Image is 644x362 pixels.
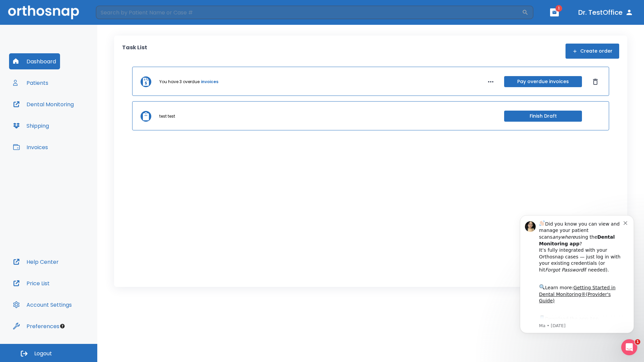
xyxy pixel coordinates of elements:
[635,339,640,345] span: 1
[122,44,147,59] p: Task List
[29,111,89,123] a: App Store
[8,5,79,19] img: Orthosnap
[201,79,218,85] a: invoices
[9,118,53,134] button: Shipping
[9,139,52,155] button: Invoices
[9,318,63,334] button: Preferences
[59,323,65,329] div: Tooltip anchor
[621,339,637,355] iframe: Intercom live chat
[9,53,60,69] button: Dashboard
[566,44,619,59] button: Create order
[96,6,522,19] input: Search by Patient Name or Case #
[590,76,601,87] button: Dismiss
[504,76,582,87] button: Pay overdue invoices
[9,254,63,270] button: Help Center
[159,79,200,85] p: You have 3 overdue
[9,96,78,112] button: Dental Monitoring
[9,75,52,91] button: Patients
[9,297,76,313] button: Account Settings
[29,109,114,143] div: Download the app: | ​ Let us know if you need help getting started!
[34,350,52,357] span: Logout
[504,111,582,122] button: Finish Draft
[510,205,644,344] iframe: Intercom notifications message
[576,6,636,18] button: Dr. TestOffice
[114,14,119,20] button: Dismiss notification
[555,5,562,12] span: 1
[9,275,54,291] button: Price List
[29,118,114,124] p: Message from Ma, sent 2w ago
[159,113,175,119] p: test test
